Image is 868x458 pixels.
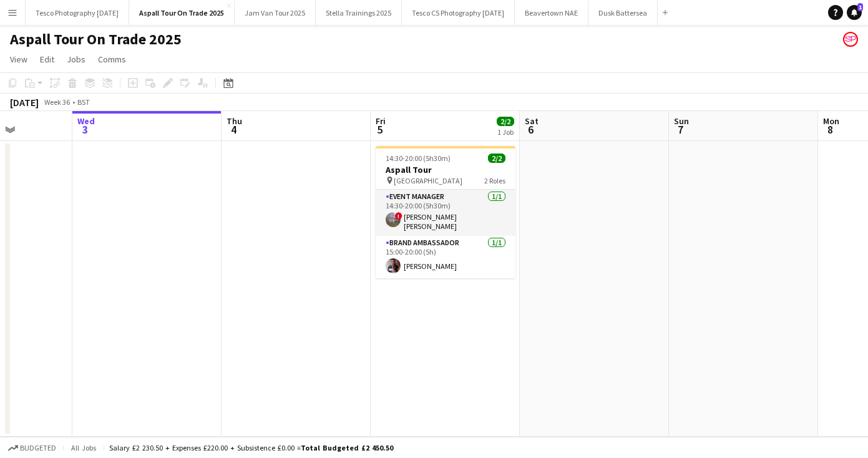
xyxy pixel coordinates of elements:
button: Aspall Tour On Trade 2025 [129,1,235,25]
a: Comms [93,51,131,67]
span: Total Budgeted £2 450.50 [301,443,393,452]
button: Tesco Photography [DATE] [26,1,129,25]
a: 1 [847,5,862,20]
span: Budgeted [20,444,56,452]
span: 1 [857,3,863,11]
a: Jobs [62,51,90,67]
button: Beavertown NAE [515,1,588,25]
a: View [5,51,32,67]
span: Jobs [67,54,85,65]
div: [DATE] [10,96,39,109]
button: Budgeted [6,441,58,455]
span: All jobs [69,443,99,452]
div: BST [77,97,90,107]
span: Edit [40,54,54,65]
button: Dusk Battersea [588,1,658,25]
span: Comms [98,54,126,65]
button: Jam Van Tour 2025 [235,1,316,25]
app-user-avatar: Soozy Peters [843,32,858,47]
span: View [10,54,27,65]
a: Edit [35,51,59,67]
button: Tesco CS Photography [DATE] [402,1,515,25]
div: Salary £2 230.50 + Expenses £220.00 + Subsistence £0.00 = [109,443,393,452]
button: Stella Trainings 2025 [316,1,402,25]
h1: Aspall Tour On Trade 2025 [10,30,182,49]
span: Week 36 [41,97,72,107]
